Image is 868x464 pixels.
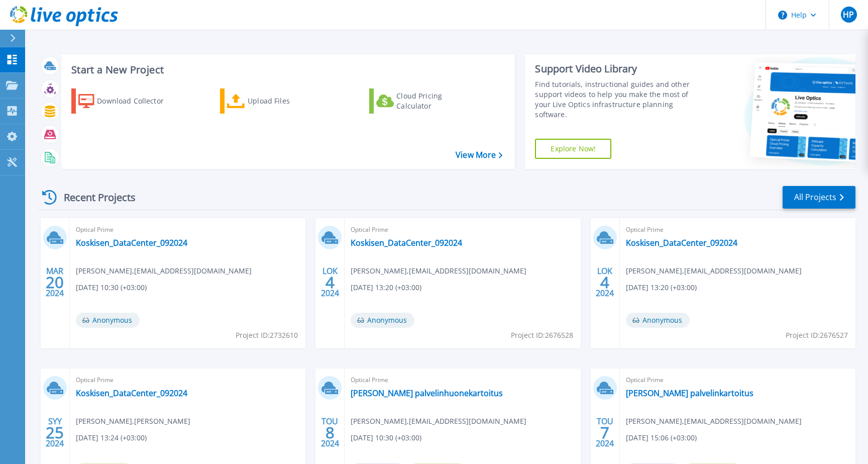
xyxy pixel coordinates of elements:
[595,264,614,301] div: LOK 2024
[456,150,502,160] a: View More
[46,278,64,287] span: 20
[626,432,697,443] span: [DATE] 15:06 (+03:00)
[783,186,855,209] a: All Projects
[600,278,609,287] span: 4
[236,330,298,341] span: Project ID: 2732610
[97,91,177,111] div: Download Collector
[351,265,526,276] span: [PERSON_NAME] , [EMAIL_ADDRESS][DOMAIN_NAME]
[626,416,802,427] span: [PERSON_NAME] , [EMAIL_ADDRESS][DOMAIN_NAME]
[76,313,140,328] span: Anonymous
[843,11,854,19] span: HP
[76,375,299,386] span: Optical Prime
[786,330,848,341] span: Project ID: 2676527
[325,428,335,437] span: 8
[626,265,802,276] span: [PERSON_NAME] , [EMAIL_ADDRESS][DOMAIN_NAME]
[45,264,64,301] div: MAR 2024
[248,91,328,111] div: Upload Files
[351,388,503,398] a: [PERSON_NAME] palvelinhuonekartoitus
[220,88,332,114] a: Upload Files
[600,428,609,437] span: 7
[76,388,187,398] a: Koskisen_DataCenter_092024
[76,416,190,427] span: [PERSON_NAME] , [PERSON_NAME]
[76,238,187,248] a: Koskisen_DataCenter_092024
[71,88,183,114] a: Download Collector
[76,265,252,276] span: [PERSON_NAME] , [EMAIL_ADDRESS][DOMAIN_NAME]
[626,375,849,386] span: Optical Prime
[71,64,502,75] h3: Start a New Project
[351,432,421,443] span: [DATE] 10:30 (+03:00)
[46,428,64,437] span: 25
[626,388,753,398] a: [PERSON_NAME] palvelinkartoitus
[369,88,481,114] a: Cloud Pricing Calculator
[39,185,149,210] div: Recent Projects
[396,91,477,111] div: Cloud Pricing Calculator
[45,414,64,451] div: SYY 2024
[351,282,421,293] span: [DATE] 13:20 (+03:00)
[351,238,462,248] a: Koskisen_DataCenter_092024
[626,224,849,235] span: Optical Prime
[626,282,697,293] span: [DATE] 13:20 (+03:00)
[351,313,414,328] span: Anonymous
[76,432,147,443] span: [DATE] 13:24 (+03:00)
[351,416,526,427] span: [PERSON_NAME] , [EMAIL_ADDRESS][DOMAIN_NAME]
[76,282,147,293] span: [DATE] 10:30 (+03:00)
[535,62,702,75] div: Support Video Library
[626,313,690,328] span: Anonymous
[351,375,574,386] span: Optical Prime
[535,79,702,120] div: Find tutorials, instructional guides and other support videos to help you make the most of your L...
[626,238,737,248] a: Koskisen_DataCenter_092024
[76,224,299,235] span: Optical Prime
[535,139,611,159] a: Explore Now!
[511,330,573,341] span: Project ID: 2676528
[320,414,340,451] div: TOU 2024
[595,414,614,451] div: TOU 2024
[325,278,335,287] span: 4
[351,224,574,235] span: Optical Prime
[320,264,340,301] div: LOK 2024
